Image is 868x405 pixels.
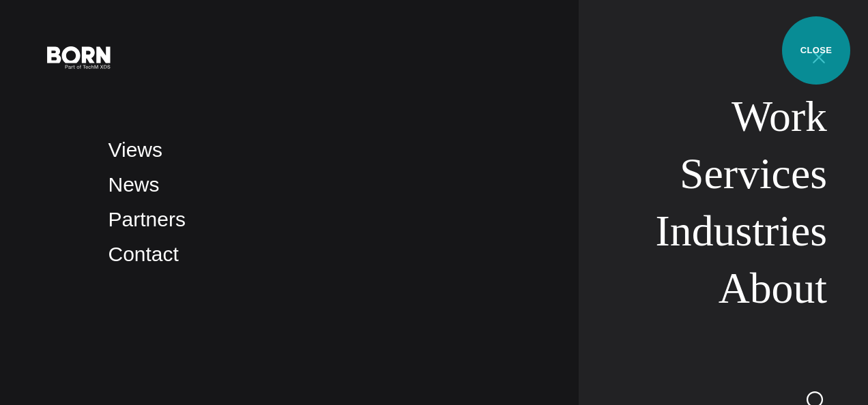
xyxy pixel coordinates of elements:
[108,243,179,265] a: Contact
[108,173,160,196] a: News
[680,149,827,198] a: Services
[719,264,827,312] a: About
[732,92,827,140] a: Work
[802,42,835,71] button: Open
[108,138,162,161] a: Views
[656,207,827,255] a: Industries
[108,208,186,230] a: Partners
